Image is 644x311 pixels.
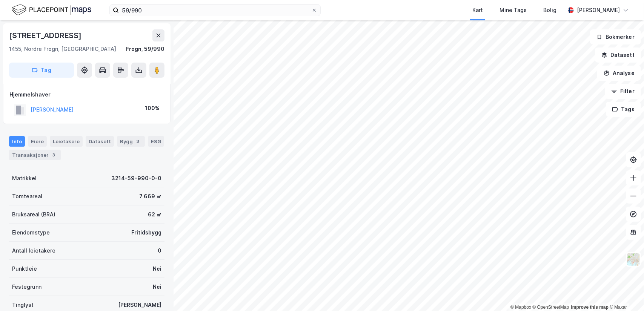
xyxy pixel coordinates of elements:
div: Tinglyst [12,300,34,309]
div: Tomteareal [12,192,42,201]
a: Mapbox [510,305,531,310]
div: [PERSON_NAME] [577,6,620,15]
input: Søk på adresse, matrikkel, gårdeiere, leietakere eller personer [119,5,311,16]
button: Analyse [597,66,641,81]
div: Antall leietakere [12,246,55,255]
div: Festegrunn [12,282,41,291]
div: Eiere [28,136,47,147]
div: Mine Tags [500,6,527,15]
div: Bygg [117,136,145,147]
button: Filter [605,84,641,99]
button: Bokmerker [590,29,641,44]
div: Bruksareal (BRA) [12,210,55,219]
div: 1455, Nordre Frogn, [GEOGRAPHIC_DATA] [9,44,116,54]
button: Tag [9,63,74,78]
button: Datasett [595,47,641,63]
div: Hjemmelshaver [9,90,164,99]
div: [PERSON_NAME] [118,300,161,309]
button: Tags [606,102,641,117]
div: Matrikkel [12,174,37,183]
div: 0 [158,246,161,255]
div: 3 [50,151,58,159]
div: Fritidsbygg [131,228,161,237]
div: Nei [153,282,161,291]
img: logo.f888ab2527a4732fd821a326f86c7f29.svg [12,3,91,17]
iframe: Chat Widget [606,275,644,311]
div: 3214-59-990-0-0 [111,174,161,183]
div: ESG [148,136,164,147]
div: Bolig [543,6,556,15]
a: OpenStreetMap [533,305,569,310]
div: Kart [472,6,483,15]
div: Nei [153,264,161,273]
div: 100% [145,104,160,113]
img: Z [626,252,641,267]
div: 3 [134,138,142,145]
a: Improve this map [571,305,609,310]
div: Kontrollprogram for chat [606,275,644,311]
div: Transaksjoner [9,150,61,160]
div: 7 669 ㎡ [139,192,161,201]
div: [STREET_ADDRESS] [9,29,83,41]
div: Punktleie [12,264,37,273]
div: Leietakere [50,136,83,147]
div: Eiendomstype [12,228,50,237]
div: 62 ㎡ [148,210,161,219]
div: Info [9,136,25,147]
div: Datasett [86,136,114,147]
div: Frogn, 59/990 [126,44,164,54]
